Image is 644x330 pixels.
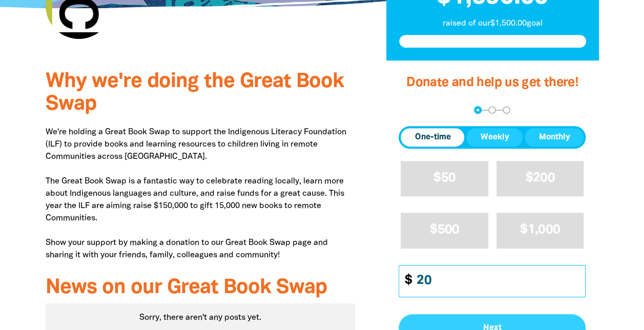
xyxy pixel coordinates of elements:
[46,126,356,261] p: We're holding a Great Book Swap to support the Indigenous Literacy Foundation (ILF) to provide bo...
[480,131,509,143] span: Weekly
[430,224,459,236] span: $500
[503,106,510,114] button: Navigate to step 3 of 3 to enter your payment details
[433,172,455,184] span: $50
[46,277,356,299] h3: News on our Great Book Swap
[496,213,584,248] button: $1,000
[409,265,585,297] input: Enter custom amount
[399,17,586,30] p: raised of our $1,500.00 goal
[488,106,496,114] button: Navigate to step 2 of 3 to enter your details
[406,77,578,89] span: Donate and help us get there!
[401,213,488,248] button: $500
[526,172,555,184] span: $200
[496,161,584,196] button: $200
[401,161,488,196] button: $50
[46,72,344,114] span: Why we're doing the Great Book Swap
[520,224,560,236] span: $1,000
[474,106,482,114] button: Navigate to step 1 of 3 to enter your donation amount
[399,265,411,297] span: $
[466,128,523,147] button: Weekly
[525,128,584,147] button: Monthly
[401,128,464,147] button: One-time
[399,126,586,149] div: Donation frequency
[538,131,570,143] span: Monthly
[414,131,450,143] span: One-time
